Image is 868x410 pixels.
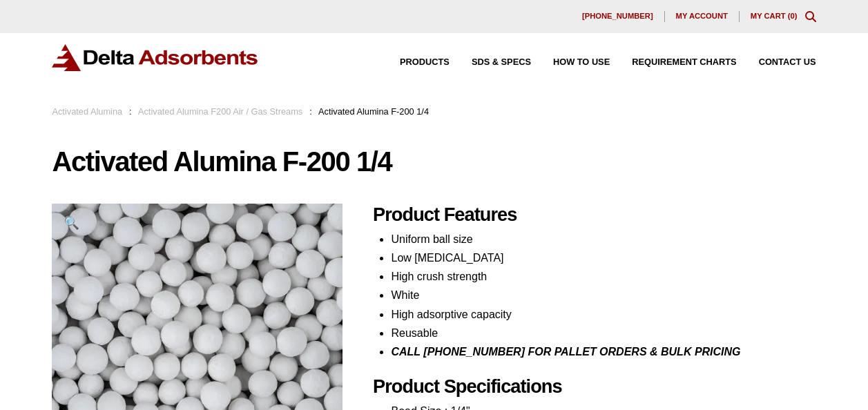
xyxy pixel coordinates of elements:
[391,324,816,342] li: Reusable
[373,204,816,226] h2: Product Features
[553,58,610,67] span: How to Use
[400,58,450,67] span: Products
[391,305,816,324] li: High adsorptive capacity
[450,58,531,67] a: SDS & SPECS
[52,44,259,71] img: Delta Adsorbents
[378,58,450,67] a: Products
[309,106,312,117] span: :
[391,267,816,286] li: High crush strength
[582,12,653,20] span: [PHONE_NUMBER]
[676,12,728,20] span: My account
[751,12,798,20] a: My Cart (0)
[391,248,816,267] li: Low [MEDICAL_DATA]
[632,58,736,67] span: Requirement Charts
[391,286,816,304] li: White
[790,12,794,20] span: 0
[391,230,816,248] li: Uniform ball size
[52,147,816,176] h1: Activated Alumina F-200 1/4
[64,215,79,230] span: 🔍
[610,58,736,67] a: Requirement Charts
[52,204,90,242] a: View full-screen image gallery
[318,106,429,117] span: Activated Alumina F-200 1/4
[52,106,122,117] a: Activated Alumina
[391,346,740,358] i: CALL [PHONE_NUMBER] FOR PALLET ORDERS & BULK PRICING
[737,58,816,67] a: Contact Us
[531,58,610,67] a: How to Use
[373,375,816,398] h2: Product Specifications
[138,106,302,117] a: Activated Alumina F200 Air / Gas Streams
[571,11,665,22] a: [PHONE_NUMBER]
[759,58,816,67] span: Contact Us
[472,58,531,67] span: SDS & SPECS
[805,11,816,22] div: Toggle Modal Content
[665,11,740,22] a: My account
[129,106,132,117] span: :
